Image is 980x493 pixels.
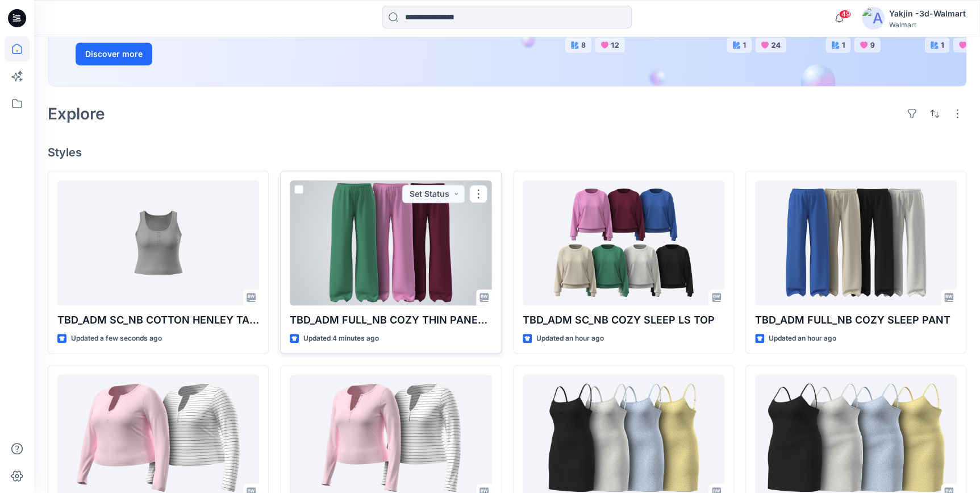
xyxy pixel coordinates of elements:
[889,7,966,20] div: Yakjin -3d-Walmart
[48,105,105,123] h2: Explore
[76,43,152,65] button: Discover more
[290,180,491,305] a: TBD_ADM FULL_NB COZY THIN PANEL PANT
[523,312,724,328] p: TBD_ADM SC_NB COZY SLEEP LS TOP
[862,7,885,30] img: avatar
[839,10,851,19] span: 49
[71,333,162,345] p: Updated a few seconds ago
[523,180,724,305] a: TBD_ADM SC_NB COZY SLEEP LS TOP
[76,43,331,65] a: Discover more
[755,312,957,328] p: TBD_ADM FULL_NB COZY SLEEP PANT
[57,312,259,328] p: TBD_ADM SC_NB COTTON HENLEY TANK
[755,180,957,305] a: TBD_ADM FULL_NB COZY SLEEP PANT
[536,333,604,345] p: Updated an hour ago
[303,333,379,345] p: Updated 4 minutes ago
[48,146,966,159] h4: Styles
[290,312,491,328] p: TBD_ADM FULL_NB COZY THIN PANEL PANT
[769,333,836,345] p: Updated an hour ago
[57,180,259,305] a: TBD_ADM SC_NB COTTON HENLEY TANK
[889,20,966,29] div: Walmart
